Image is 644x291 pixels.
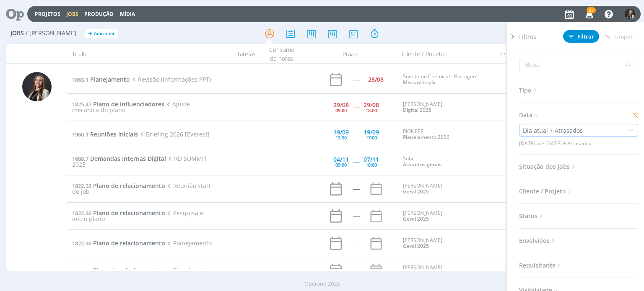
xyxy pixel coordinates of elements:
[93,209,165,217] span: Plano de relacionamento
[333,129,349,135] div: 19/09
[519,235,557,246] span: Envolvidos
[519,186,573,197] span: Cliente / Projeto
[353,240,359,246] div: -----
[64,11,81,18] button: Jobs
[366,108,377,113] div: 18:00
[569,34,594,39] span: Filtrar
[67,44,210,64] div: Título
[368,77,384,82] div: 28/08
[85,29,118,38] button: +Adicionar
[72,155,88,162] span: 1688.7
[138,130,209,138] span: Briefing 2026 [Everest]
[32,11,63,18] button: Projetos
[72,209,165,217] a: 1822.36Plano de relacionamento
[72,267,91,274] span: 1822.36
[210,44,261,64] div: Tarefas
[90,130,138,138] span: Reuniões iniciais
[90,75,130,83] span: Planejamento
[519,58,635,71] input: Busca
[403,74,489,86] div: Sumitomo Chemical - Pastagem
[403,156,489,168] div: Sobe
[364,157,379,162] div: 07/11
[35,10,60,18] a: Projetos
[493,44,535,64] div: Envolvidos
[72,209,203,223] span: Pesquisa e início plano
[88,29,92,38] span: +
[364,129,379,135] div: 19/09
[165,239,211,247] span: Planejamento
[165,266,211,274] span: Planejamento
[72,100,91,108] span: 1825.47
[333,157,349,162] div: 04/11
[519,126,584,135] div: Dia atual + Atrasados
[72,239,91,247] span: 1822.36
[624,7,636,21] button: L
[403,183,489,195] div: [PERSON_NAME]
[117,11,138,18] button: Mídia
[72,182,91,190] span: 1822.36
[84,10,114,18] a: Produção
[82,11,116,18] button: Produção
[397,44,493,64] div: Cliente / Projeto
[366,162,377,167] div: 18:00
[563,30,599,43] button: Filtrar
[26,30,76,37] span: / [PERSON_NAME]
[403,210,489,222] div: [PERSON_NAME]
[72,209,91,217] span: 1822.36
[22,72,52,101] img: L
[353,186,359,192] div: -----
[403,106,431,113] a: Digital 2025
[403,188,429,195] a: Geral 2025
[335,108,347,113] div: 09:00
[353,103,359,111] span: -----
[261,44,303,64] div: Consumo de horas
[72,266,165,274] a: 1822.36Plano de relacionamento
[403,237,489,250] div: [PERSON_NAME]
[625,9,635,19] img: L
[72,76,88,83] span: 1863.1
[93,182,165,190] span: Plano de relacionamento
[519,211,545,221] span: Status
[519,85,539,96] span: Tipo
[599,31,639,43] button: Limpar
[605,33,633,40] span: Limpar
[403,161,441,168] a: Assuntos gerais
[335,135,347,140] div: 13:30
[72,130,138,138] a: 1960.1Reuniões iniciais
[303,44,397,64] div: Prazo
[72,155,166,162] a: 1688.7Demandas Internas Digital
[93,266,165,274] span: Plano de relacionamento
[519,110,540,121] span: Data
[519,161,577,172] span: Situação dos jobs
[72,182,210,196] span: Reunião start do job
[519,140,638,147] div: [DATE] até [DATE] + Atrasados
[93,239,165,247] span: Plano de relacionamento
[403,101,489,113] div: [PERSON_NAME]
[72,155,207,168] span: RD SUMMIT 2025
[72,75,130,83] a: 1863.1Planejamento
[353,213,359,219] div: -----
[72,239,165,247] a: 1822.36Plano de relacionamento
[519,32,536,41] span: Filtros
[403,129,489,141] div: PIONEER
[93,100,164,108] span: Plano de influenciadores
[364,102,379,108] div: 29/08
[353,77,359,82] div: -----
[353,268,359,273] div: -----
[587,7,596,13] span: 27
[120,10,135,18] a: Mídia
[90,155,166,162] span: Demandas Internas Digital
[72,182,165,190] a: 1822.36Plano de relacionamento
[335,162,347,167] div: 09:00
[519,260,563,271] span: Requisitante
[403,79,436,86] a: Mistura tripla
[366,135,377,140] div: 17:00
[72,100,190,114] span: Ajuste mecânica do plano
[130,75,210,83] span: Revisão (informações PPT)
[353,157,359,165] span: -----
[403,215,429,222] a: Geral 2025
[66,10,78,18] a: Jobs
[403,265,489,277] div: [PERSON_NAME]
[333,102,349,108] div: 29/08
[403,242,429,250] a: Geral 2025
